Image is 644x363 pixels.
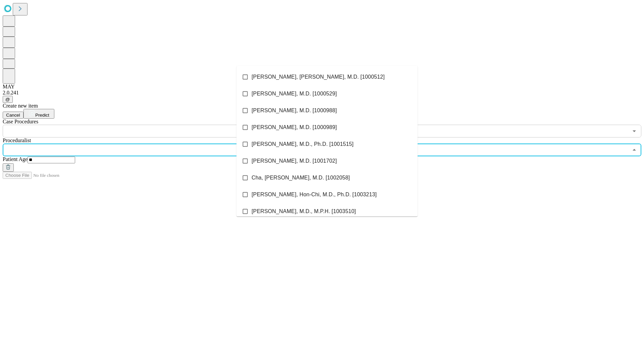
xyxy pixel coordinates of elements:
[252,191,377,199] span: [PERSON_NAME], Hon-Chi, M.D., Ph.D. [1003213]
[252,73,385,81] span: [PERSON_NAME], [PERSON_NAME], M.D. [1000512]
[252,90,337,98] span: [PERSON_NAME], M.D. [1000529]
[3,119,38,124] span: Scheduled Procedure
[23,109,54,119] button: Predict
[35,113,49,118] span: Predict
[6,113,20,118] span: Cancel
[3,156,28,162] span: Patient Age
[252,123,337,131] span: [PERSON_NAME], M.D. [1000989]
[630,145,639,155] button: Close
[3,96,13,103] button: @
[630,126,639,136] button: Open
[252,107,337,115] span: [PERSON_NAME], M.D. [1000988]
[3,137,31,143] span: Proceduralist
[252,157,337,165] span: [PERSON_NAME], M.D. [1001702]
[3,103,38,109] span: Create new item
[3,90,641,96] div: 2.0.241
[5,97,10,102] span: @
[252,140,354,148] span: [PERSON_NAME], M.D., Ph.D. [1001515]
[3,112,23,119] button: Cancel
[252,174,350,182] span: Cha, [PERSON_NAME], M.D. [1002058]
[252,207,356,215] span: [PERSON_NAME], M.D., M.P.H. [1003510]
[3,84,641,90] div: MAY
